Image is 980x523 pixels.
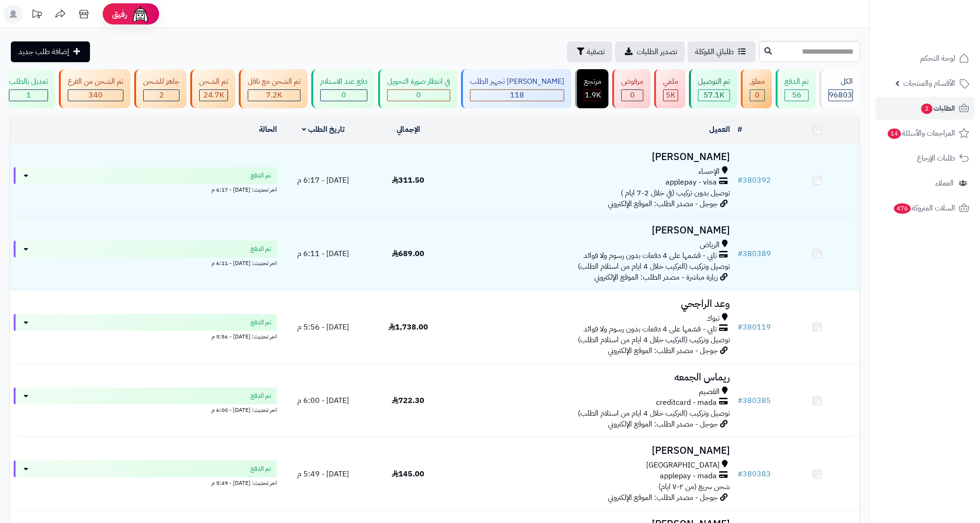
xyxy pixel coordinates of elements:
span: رفيق [112,8,127,20]
span: جوجل - مصدر الطلب: الموقع الإلكتروني [608,492,718,503]
div: دفع عند الاستلام [320,76,367,87]
span: # [737,468,743,480]
span: العملاء [935,177,954,190]
div: 0 [388,90,450,101]
span: تابي - قسّمها على 4 دفعات بدون رسوم ولا فوائد [583,324,717,335]
div: تم الشحن من الفرع [68,76,123,87]
div: ملغي [663,76,678,87]
div: اخر تحديث: [DATE] - 6:17 م [14,184,277,194]
div: 2 [144,90,179,101]
span: تابي - قسّمها على 4 دفعات بدون رسوم ولا فوائد [583,250,717,261]
span: 118 [510,89,524,101]
span: تم الدفع [251,464,271,474]
h3: ريماس الجمعه [454,372,730,383]
div: 0 [321,90,367,101]
a: تم الشحن 24.7K [188,69,237,108]
a: طلبات الإرجاع [875,147,974,169]
a: العميل [709,124,730,135]
span: جوجل - مصدر الطلب: الموقع الإلكتروني [608,345,718,356]
span: تم الدفع [251,244,271,254]
a: # [737,124,742,135]
span: creditcard - mada [656,397,717,408]
div: 340 [68,90,123,101]
a: مرتجع 1.9K [573,69,610,108]
a: مرفوض 0 [610,69,652,108]
a: [PERSON_NAME] تجهيز الطلب 118 [459,69,573,108]
span: [DATE] - 5:56 م [297,322,349,333]
span: توصيل بدون تركيب (في خلال 2-7 ايام ) [621,187,730,199]
span: 56 [792,89,802,101]
a: المراجعات والأسئلة14 [875,122,974,145]
a: طلباتي المُوكلة [688,41,755,62]
span: applepay - visa [665,177,717,188]
span: تصفية [587,46,605,57]
span: # [737,248,743,259]
span: 57.1K [704,89,724,101]
span: 7.2K [266,89,282,101]
span: شحن سريع (من ٢-٧ ايام) [658,481,730,492]
span: تم الدفع [251,318,271,327]
h3: وعد الراجحي [454,298,730,309]
a: تصدير الطلبات [615,41,685,62]
a: العملاء [875,172,974,194]
div: اخر تحديث: [DATE] - 6:00 م [14,404,277,414]
span: توصيل وتركيب (التركيب خلال 4 ايام من استلام الطلب) [578,261,730,272]
span: المراجعات والأسئلة [887,127,955,140]
span: 0 [341,89,346,101]
div: 0 [750,90,764,101]
h3: [PERSON_NAME] [454,225,730,236]
h3: [PERSON_NAME] [454,445,730,456]
div: 57075 [698,90,729,101]
div: تم الشحن مع ناقل [248,76,300,87]
a: الإجمالي [397,124,420,135]
span: 1,738.00 [389,322,428,333]
span: طلبات الإرجاع [917,152,955,165]
span: # [737,322,743,333]
a: معلق 0 [739,69,774,108]
a: دفع عند الاستلام 0 [309,69,376,108]
span: 145.00 [392,468,424,480]
a: تم الشحن من الفرع 340 [57,69,132,108]
div: 0 [622,90,643,101]
a: #380119 [737,322,771,333]
span: [DATE] - 6:17 م [297,175,349,186]
span: تصدير الطلبات [637,46,677,57]
span: 1.9K [585,89,601,101]
a: الحالة [259,124,277,135]
div: جاهز للشحن [143,76,179,87]
span: لوحة التحكم [920,52,955,65]
span: الإحساء [698,166,720,177]
div: 24740 [200,90,227,101]
span: توصيل وتركيب (التركيب خلال 4 ايام من استلام الطلب) [578,334,730,346]
div: اخر تحديث: [DATE] - 6:11 م [14,257,277,267]
span: 476 [893,203,911,214]
div: [PERSON_NAME] تجهيز الطلب [470,76,564,87]
div: تعديل بالطلب [9,76,48,87]
a: ملغي 5K [652,69,687,108]
span: 722.30 [392,395,424,406]
span: السلات المتروكة [893,201,955,215]
span: applepay - mada [660,471,717,482]
div: تم الدفع [785,76,809,87]
div: مرتجع [584,76,601,87]
div: 1 [9,90,48,101]
div: 4999 [664,90,678,101]
button: تصفية [567,41,612,62]
span: الطلبات [920,102,955,115]
span: 0 [755,89,760,101]
div: 7222 [248,90,300,101]
img: ai-face.png [131,5,150,24]
a: تم التوصيل 57.1K [687,69,739,108]
span: تبوك [706,313,720,324]
span: [GEOGRAPHIC_DATA] [646,460,720,471]
a: في انتظار صورة التحويل 0 [376,69,459,108]
span: 1 [26,89,31,101]
span: القصيم [699,386,720,397]
a: #380383 [737,468,771,480]
div: 1851 [584,90,601,101]
span: توصيل وتركيب (التركيب خلال 4 ايام من استلام الطلب) [578,408,730,419]
div: اخر تحديث: [DATE] - 5:56 م [14,331,277,341]
span: [DATE] - 6:11 م [297,248,349,259]
span: إضافة طلب جديد [18,46,69,57]
a: #380385 [737,395,771,406]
